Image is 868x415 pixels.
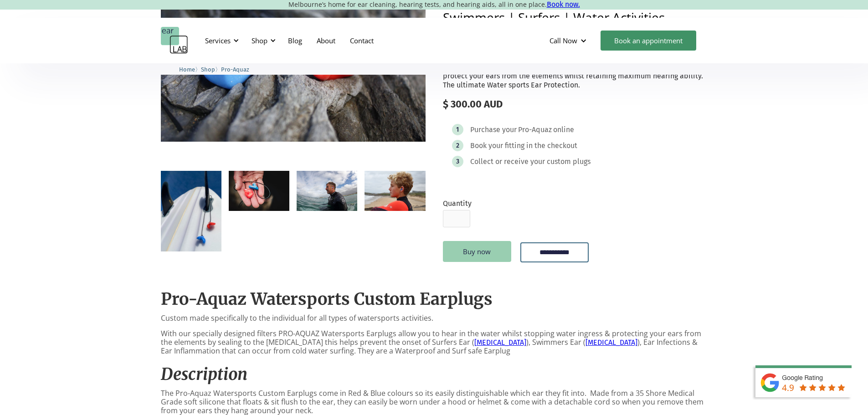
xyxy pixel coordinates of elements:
a: open lightbox [365,171,425,211]
a: Buy now [443,241,511,262]
a: Blog [281,27,309,54]
a: open lightbox [229,171,289,211]
a: open lightbox [297,171,357,211]
li: 〉 [201,65,221,74]
p: Custom made specifically to the individual for all types of watersports activities. [161,314,708,323]
a: open lightbox [161,171,221,251]
div: Call Now [542,27,596,54]
div: Collect or receive your custom plugs [470,157,591,166]
span: Pro-Aquaz [221,66,249,73]
a: Contact [343,27,381,54]
div: Services [200,27,241,54]
h2: Pro-Aquaz Watersports Custom Earplugs [161,289,708,309]
a: Home [179,65,195,73]
div: Book your fitting in the checkout [470,141,577,150]
div: online [553,125,574,134]
label: Quantity [443,199,472,208]
div: 3 [456,158,459,165]
div: Call Now [550,36,577,45]
div: Shop [252,36,267,45]
div: 2 [456,142,459,149]
div: 1 [456,126,459,133]
a: Shop [201,65,215,73]
div: $ 300.00 AUD [443,98,708,110]
h2: Swimmers | Surfers | Water Activities [443,11,708,24]
span: Home [179,66,195,73]
span: Shop [201,66,215,73]
div: Pro-Aquaz [518,125,552,134]
a: Book an appointment [601,31,696,51]
a: [MEDICAL_DATA] [586,338,637,347]
div: Purchase your [470,125,517,134]
a: home [161,27,188,54]
li: 〉 [179,65,201,74]
div: Services [205,36,231,45]
div: Shop [246,27,278,54]
a: Pro-Aquaz [221,65,249,73]
p: With our specially designed filters PRO-AQUAZ Watersports Earplugs allow you to hear in the water... [161,329,708,356]
a: [MEDICAL_DATA] [474,338,526,347]
a: About [309,27,343,54]
em: Description [161,364,247,384]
